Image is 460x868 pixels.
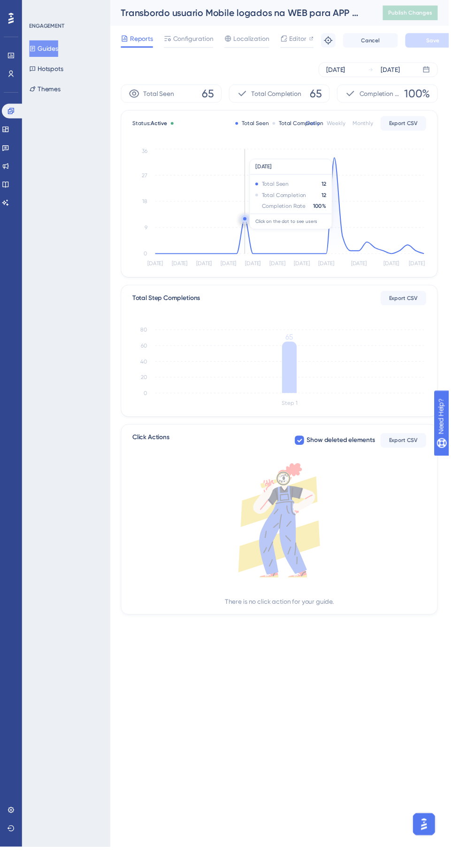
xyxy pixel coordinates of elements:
[361,123,383,130] div: Monthly
[136,443,174,460] span: Click Actions
[144,367,151,374] tspan: 40
[146,203,151,210] tspan: 18
[314,446,384,457] span: Show deleted elements
[335,66,354,77] div: [DATE]
[276,267,292,274] tspan: [DATE]
[145,351,151,358] tspan: 60
[136,300,205,311] div: Total Step Completions
[241,123,276,130] div: Total Seen
[144,335,151,341] tspan: 80
[293,341,301,350] tspan: 65
[201,267,217,274] tspan: [DATE]
[352,34,408,49] button: Cancel
[421,831,449,859] iframe: UserGuiding AI Assistant Launcher
[390,444,437,459] button: Export CSV
[370,38,390,45] span: Cancel
[368,90,411,102] span: Completion Rate
[154,123,171,130] span: Active
[392,6,449,21] button: Publish Changes
[399,123,429,130] span: Export CSV
[133,34,157,45] span: Reports
[393,267,409,274] tspan: [DATE]
[297,34,314,45] span: Editor
[279,123,331,130] div: Total Completion
[251,267,267,274] tspan: [DATE]
[398,9,443,17] span: Publish Changes
[360,267,376,274] tspan: [DATE]
[230,611,342,622] div: There is no click action for your guide.
[327,267,343,274] tspan: [DATE]
[136,123,171,130] span: Status:
[414,88,441,103] span: 100%
[146,176,151,183] tspan: 27
[437,38,450,45] span: Save
[420,267,436,274] tspan: [DATE]
[289,410,305,417] tspan: Step 1
[147,257,151,263] tspan: 0
[30,23,66,30] div: ENGAGEMENT
[390,119,437,134] button: Export CSV
[30,83,62,100] button: Themes
[399,302,429,309] span: Export CSV
[301,267,317,274] tspan: [DATE]
[22,2,59,14] span: Need Help?
[207,88,219,103] span: 65
[390,298,437,313] button: Export CSV
[30,62,65,79] button: Hotspots
[146,152,151,158] tspan: 36
[147,90,178,102] span: Total Seen
[176,267,192,274] tspan: [DATE]
[318,88,330,103] span: 65
[335,123,354,130] div: Weekly
[151,267,167,274] tspan: [DATE]
[226,267,242,274] tspan: [DATE]
[30,41,60,58] button: Guides
[399,448,429,455] span: Export CSV
[177,34,219,45] span: Configuration
[148,230,151,237] tspan: 9
[147,400,151,406] tspan: 0
[239,34,276,45] span: Localization
[145,384,151,390] tspan: 20
[258,90,309,102] span: Total Completion
[391,66,410,77] div: [DATE]
[124,7,369,20] div: Transbordo usuario Mobile logados na WEB para APP - de [DATE] até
